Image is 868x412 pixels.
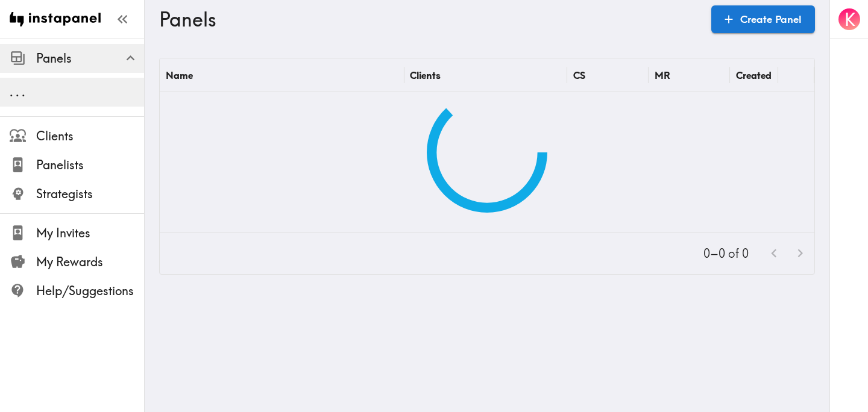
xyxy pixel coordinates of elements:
span: . [16,84,19,99]
span: My Rewards [36,254,144,270]
div: Created [736,69,772,81]
h3: Panels [159,8,702,31]
span: Strategists [36,186,144,202]
span: Panels [36,50,144,67]
div: MR [655,69,670,81]
span: Panelists [36,157,144,173]
span: . [10,84,13,99]
span: . [22,84,25,99]
a: Create Panel [711,5,815,33]
span: Clients [36,128,144,145]
div: CS [573,69,585,81]
div: Clients [410,69,441,81]
span: My Invites [36,225,144,242]
span: Help/Suggestions [36,282,144,299]
span: K [844,9,855,30]
button: K [837,7,861,31]
p: 0–0 of 0 [703,245,749,262]
div: Name [166,69,193,81]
